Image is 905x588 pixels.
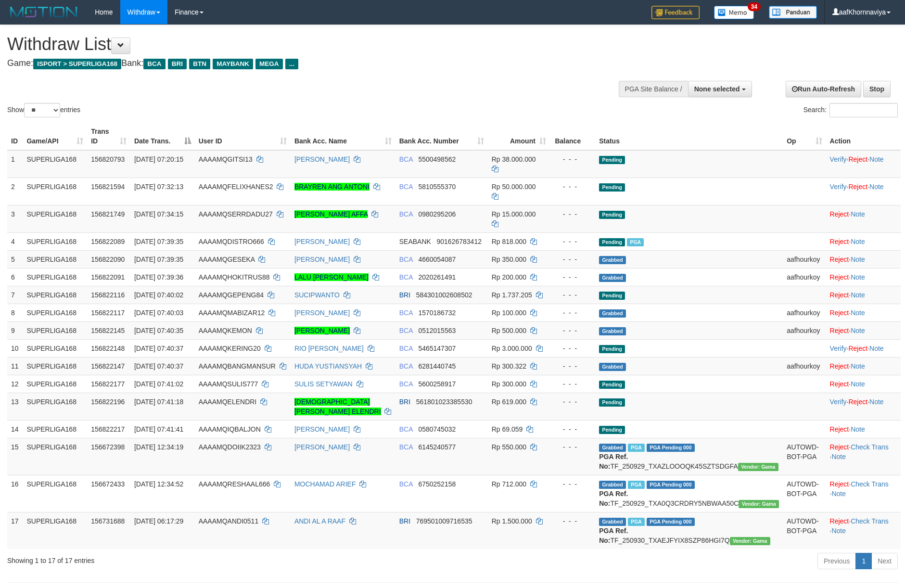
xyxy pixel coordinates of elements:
[199,210,273,218] span: AAAAMQSERRDADU27
[213,59,253,69] span: MAYBANK
[7,475,23,512] td: 16
[395,123,488,150] th: Bank Acc. Number: activate to sort column ascending
[23,123,87,150] th: Game/API: activate to sort column ascending
[199,291,264,299] span: AAAAMQGEPENG84
[848,345,867,352] a: Reject
[488,123,550,150] th: Amount: activate to sort column ascending
[7,375,23,393] td: 12
[554,397,591,407] div: - - -
[830,517,849,525] a: Reject
[23,232,87,250] td: SUPERLIGA168
[91,183,125,191] span: 156821594
[830,362,849,370] a: Reject
[418,327,456,334] span: Copy 0512015563 to clipboard
[294,398,381,415] a: [DEMOGRAPHIC_DATA][PERSON_NAME] ELENDRI
[599,156,625,164] span: Pending
[599,292,625,300] span: Pending
[599,345,625,353] span: Pending
[554,344,591,353] div: - - -
[830,273,849,281] a: Reject
[830,210,849,218] a: Reject
[599,327,626,335] span: Grabbed
[418,309,456,317] span: Copy 1570186732 to clipboard
[199,309,265,317] span: AAAAMQMABIZAR12
[492,155,536,163] span: Rp 38.000.000
[294,238,350,245] a: [PERSON_NAME]
[91,380,125,388] span: 156822177
[7,178,23,205] td: 2
[831,490,846,498] a: Note
[647,444,695,452] span: PGA Pending
[492,273,526,281] span: Rp 200.000
[199,327,252,334] span: AAAAMQKEMON
[91,362,125,370] span: 156822147
[134,291,183,299] span: [DATE] 07:40:02
[826,232,901,250] td: ·
[134,443,183,451] span: [DATE] 12:34:19
[399,517,410,525] span: BRI
[492,238,526,245] span: Rp 818.000
[492,480,526,488] span: Rp 712.000
[7,339,23,357] td: 10
[416,291,472,299] span: Copy 584301002608502 to clipboard
[399,425,413,433] span: BCA
[830,256,849,263] a: Reject
[554,326,591,335] div: - - -
[294,380,353,388] a: SULIS SETYAWAN
[554,209,591,219] div: - - -
[7,357,23,375] td: 11
[23,286,87,304] td: SUPERLIGA168
[294,362,362,370] a: HUDA YUSTIANSYAH
[399,443,413,451] span: BCA
[199,155,253,163] span: AAAAMQGITSI13
[492,398,526,406] span: Rp 619.000
[91,155,125,163] span: 156820793
[595,123,783,150] th: Status
[23,438,87,475] td: SUPERLIGA168
[831,453,846,460] a: Note
[294,425,350,433] a: [PERSON_NAME]
[399,256,413,263] span: BCA
[492,362,526,370] span: Rp 300.322
[399,362,413,370] span: BCA
[492,425,523,433] span: Rp 69.059
[134,380,183,388] span: [DATE] 07:41:02
[829,103,898,117] input: Search:
[23,321,87,339] td: SUPERLIGA168
[851,380,865,388] a: Note
[599,363,626,371] span: Grabbed
[783,512,826,549] td: AUTOWD-BOT-PGA
[7,321,23,339] td: 9
[783,357,826,375] td: aafhourkoy
[399,327,413,334] span: BCA
[294,345,364,352] a: RIO [PERSON_NAME]
[714,6,754,19] img: Button%20Memo.svg
[7,35,594,54] h1: Withdraw List
[871,553,898,569] a: Next
[91,238,125,245] span: 156822089
[830,309,849,317] a: Reject
[826,268,901,286] td: ·
[7,512,23,549] td: 17
[554,379,591,389] div: - - -
[851,517,889,525] a: Check Trans
[492,380,526,388] span: Rp 300.000
[830,380,849,388] a: Reject
[23,250,87,268] td: SUPERLIGA168
[199,480,270,488] span: AAAAMQRESHAAL666
[399,309,413,317] span: BCA
[783,438,826,475] td: AUTOWD-BOT-PGA
[91,210,125,218] span: 156821749
[199,238,264,245] span: AAAAMQDISTRO666
[134,345,183,352] span: [DATE] 07:40:37
[599,309,626,318] span: Grabbed
[554,308,591,318] div: - - -
[199,380,258,388] span: AAAAMQSULIS777
[826,304,901,321] td: ·
[7,250,23,268] td: 5
[91,256,125,263] span: 156822090
[134,480,183,488] span: [DATE] 12:34:52
[599,238,625,246] span: Pending
[851,291,865,299] a: Note
[291,123,395,150] th: Bank Acc. Name: activate to sort column ascending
